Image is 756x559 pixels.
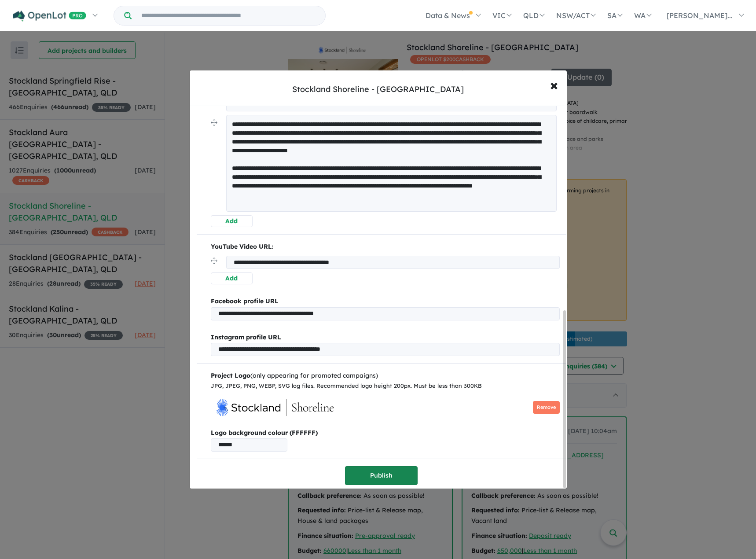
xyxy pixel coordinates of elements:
[211,297,279,305] b: Facebook profile URL
[211,394,343,421] img: Stockland%20Shoreline%20-%20Redland%20Bay___1742954899.jpg
[345,466,418,485] button: Publish
[211,333,281,341] b: Instagram profile URL
[211,371,250,379] b: Project Logo
[211,371,560,381] div: (only appearing for promoted campaigns)
[211,428,560,438] b: Logo background colour (FFFFFF)
[13,11,86,22] img: Openlot PRO Logo White
[211,272,253,284] button: Add
[211,119,217,126] img: drag.svg
[667,11,733,20] span: [PERSON_NAME]...
[133,6,323,25] input: Try estate name, suburb, builder or developer
[211,257,217,264] img: drag.svg
[211,215,253,227] button: Add
[292,84,464,95] div: Stockland Shoreline - [GEOGRAPHIC_DATA]
[550,75,558,94] span: ×
[211,381,560,391] div: JPG, JPEG, PNG, WEBP, SVG log files. Recommended logo height 200px. Must be less than 300KB
[533,401,560,414] button: Remove
[211,242,560,252] p: YouTube Video URL:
